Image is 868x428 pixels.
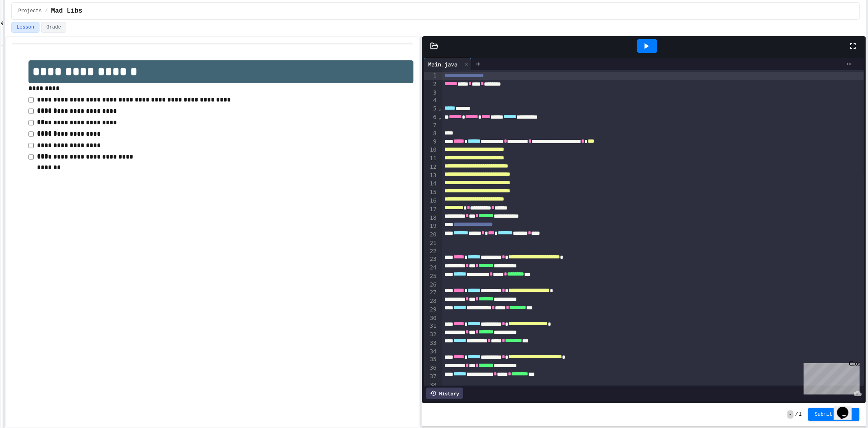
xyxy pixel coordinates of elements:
iframe: chat widget [834,395,860,420]
iframe: chat widget [800,360,860,395]
button: Grade [41,22,66,33]
div: Chat with us now!Close [3,3,56,52]
span: Mad Libs [51,6,83,16]
span: / [45,8,48,14]
span: Projects [18,8,42,14]
button: Lesson [11,22,39,33]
